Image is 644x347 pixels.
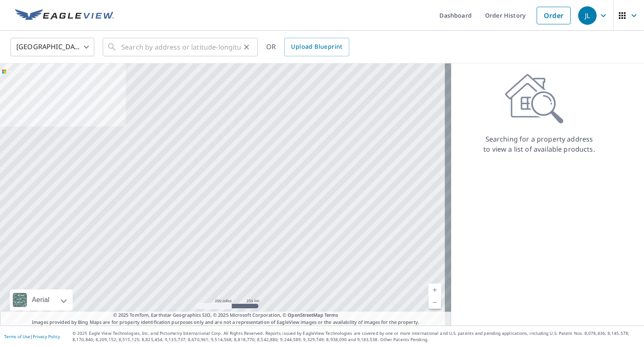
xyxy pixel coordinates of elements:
input: Search by address or latitude-longitude [121,35,241,59]
div: [GEOGRAPHIC_DATA] [10,35,94,59]
div: Aerial [10,289,73,310]
a: Order [537,7,571,24]
button: Clear [241,41,252,53]
a: Current Level 5, Zoom Out [428,296,441,309]
div: JL [578,6,597,25]
p: © 2025 Eagle View Technologies, Inc. and Pictometry International Corp. All Rights Reserved. Repo... [73,330,640,343]
a: Upload Blueprint [284,38,349,56]
p: | [4,334,60,339]
span: Upload Blueprint [291,42,342,52]
a: OpenStreetMap [288,312,323,318]
a: Privacy Policy [33,334,60,339]
a: Terms [325,312,338,318]
div: Aerial [29,289,52,310]
span: © 2025 TomTom, Earthstar Geographics SIO, © 2025 Microsoft Corporation, © [113,312,338,319]
a: Current Level 5, Zoom In [428,284,441,296]
p: Searching for a property address to view a list of available products. [483,134,595,154]
div: OR [266,38,349,56]
a: Terms of Use [4,334,30,339]
img: EV Logo [15,9,114,22]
